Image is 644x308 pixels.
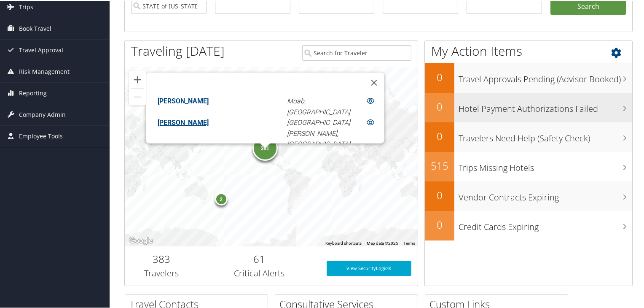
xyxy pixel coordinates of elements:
h3: Travelers [131,267,192,278]
a: 0Travelers Need Help (Safety Check) [425,122,632,151]
h3: Hotel Payment Authorizations Failed [459,98,632,114]
div: 2 [215,192,227,204]
a: [PERSON_NAME] [157,118,208,126]
h2: 515 [425,158,454,172]
h3: Vendor Contracts Expiring [459,186,632,203]
button: Close [364,72,384,92]
a: 0Vendor Contracts Expiring [425,181,632,210]
a: View SecurityLogic® [327,260,412,275]
img: Google [127,235,155,246]
a: 0Travel Approvals Pending (Advisor Booked) [425,62,632,92]
span: Reporting [19,82,47,103]
a: [PERSON_NAME] [157,96,208,104]
div: 381 [252,135,277,160]
a: 0Credit Cards Expiring [425,210,632,240]
span: Travel Approval [19,39,63,60]
em: Moab, [GEOGRAPHIC_DATA] [287,96,350,115]
a: 0Hotel Payment Authorizations Failed [425,92,632,122]
span: Map data ©2025 [367,240,398,245]
h2: 61 [204,251,314,265]
span: Company Admin [19,103,66,124]
button: Zoom out [129,88,146,105]
h3: Credit Cards Expiring [459,216,632,232]
h1: My Action Items [425,41,632,59]
h3: Trips Missing Hotels [459,157,632,173]
span: Book Travel [19,17,51,38]
h2: 0 [425,217,454,231]
h3: Travelers Need Help (Safety Check) [459,127,632,143]
h2: 0 [425,69,454,84]
button: Zoom in [129,70,146,87]
span: Employee Tools [19,125,63,146]
a: 515Trips Missing Hotels [425,151,632,181]
input: Search for Traveler [302,44,412,60]
a: Terms (opens in new tab) [403,240,415,245]
h1: Traveling [DATE] [131,41,225,59]
h3: Travel Approvals Pending (Advisor Booked) [459,68,632,84]
a: Open this area in Google Maps (opens a new window) [127,235,155,246]
h2: 383 [131,251,192,265]
button: Keyboard shortcuts [325,240,362,246]
h2: 0 [425,99,454,113]
h2: 0 [425,128,454,143]
h3: Critical Alerts [204,267,314,278]
em: [GEOGRAPHIC_DATA][PERSON_NAME], [GEOGRAPHIC_DATA] [287,118,350,147]
span: Risk Management [19,60,70,81]
h2: 0 [425,187,454,202]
